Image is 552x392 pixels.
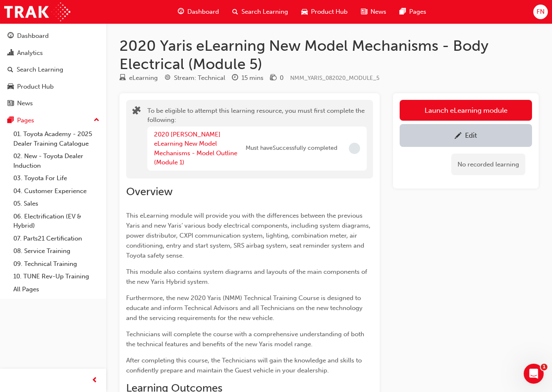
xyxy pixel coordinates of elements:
div: Stream: Technical [174,73,225,83]
span: search-icon [232,7,238,17]
button: Launch eLearning module [400,100,532,121]
a: guage-iconDashboard [171,3,226,20]
div: Price [270,73,283,83]
div: 0 [280,73,283,83]
div: Type [119,73,158,83]
div: Stream [164,73,225,83]
span: Product Hub [311,7,348,17]
span: Must have Successfully completed [246,144,337,153]
span: news-icon [361,7,367,17]
span: car-icon [301,7,308,17]
span: pages-icon [400,7,406,17]
a: 2020 [PERSON_NAME] eLearning New Model Mechanisms - Model Outline (Module 1) [154,131,237,166]
a: pages-iconPages [393,3,433,20]
span: Learning resource code [290,74,380,82]
span: pencil-icon [455,132,462,141]
span: This eLearning module will provide you with the differences between the previous Yaris and new Ya... [126,212,372,259]
a: Search Learning [3,62,103,77]
span: car-icon [7,83,14,91]
span: guage-icon [178,7,184,17]
button: Pages [3,113,103,128]
iframe: Intercom live chat [524,364,544,384]
span: search-icon [7,66,13,74]
button: DashboardAnalyticsSearch LearningProduct HubNews [3,27,103,113]
div: Product Hub [17,82,54,92]
img: Trak [4,2,70,21]
a: 07. Parts21 Certification [10,232,103,245]
a: news-iconNews [354,3,393,20]
span: up-icon [94,115,99,126]
div: Duration [232,73,264,83]
div: eLearning [129,73,158,83]
span: pages-icon [7,117,14,124]
div: Analytics [17,48,43,58]
span: After completing this course, the Technicians will gain the knowledge and skills to confidently p... [126,357,363,374]
div: News [17,99,33,108]
span: This module also contains system diagrams and layouts of the main components of the new Yaris Hyb... [126,268,369,285]
a: All Pages [10,283,103,296]
div: 15 mins [241,73,264,83]
a: 09. Technical Training [10,258,103,270]
span: news-icon [7,100,14,107]
a: 04. Customer Experience [10,185,103,198]
h1: 2020 Yaris eLearning New Model Mechanisms - Body Electrical (Module 5) [119,37,539,73]
span: chart-icon [7,50,14,57]
span: learningResourceType_ELEARNING-icon [119,74,126,82]
a: 03. Toyota For Life [10,172,103,185]
div: Dashboard [17,31,49,41]
div: Pages [17,116,34,125]
span: 1 [541,364,547,370]
span: money-icon [270,74,276,82]
div: Search Learning [17,65,63,74]
span: Incomplete [349,143,360,154]
a: News [3,96,103,111]
button: FN [533,5,548,19]
span: guage-icon [7,32,14,40]
span: puzzle-icon [132,107,141,117]
span: News [370,7,386,17]
div: To be eligible to attempt this learning resource, you must first complete the following: [147,106,367,172]
span: Technicians will complete the course with a comprehensive understanding of both the technical fea... [126,330,366,348]
span: target-icon [164,74,171,82]
a: 05. Sales [10,197,103,210]
span: Search Learning [241,7,288,17]
span: Dashboard [187,7,219,17]
a: 06. Electrification (EV & Hybrid) [10,210,103,232]
span: FN [537,7,545,17]
span: clock-icon [232,74,238,82]
a: search-iconSearch Learning [226,3,295,20]
a: Product Hub [3,79,103,94]
a: Edit [400,124,532,147]
a: Analytics [3,45,103,61]
a: car-iconProduct Hub [295,3,354,20]
span: Overview [126,185,173,198]
div: Edit [465,131,477,139]
a: 01. Toyota Academy - 2025 Dealer Training Catalogue [10,128,103,150]
span: Furthermore, the new 2020 Yaris (NMM) Technical Training Course is designed to educate and inform... [126,294,364,322]
a: 08. Service Training [10,245,103,258]
a: Dashboard [3,28,103,44]
span: Pages [409,7,426,17]
span: prev-icon [92,375,98,386]
a: 10. TUNE Rev-Up Training [10,270,103,283]
div: No recorded learning [451,154,525,176]
a: 02. New - Toyota Dealer Induction [10,150,103,172]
